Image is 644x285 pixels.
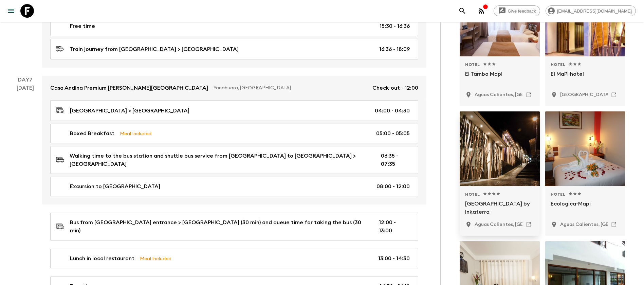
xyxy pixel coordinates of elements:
[381,152,410,168] p: 06:35 - 07:35
[50,249,418,268] a: Lunch in local restaurantMeal Included13:00 - 14:30
[465,70,534,86] p: El Tambo Mapi
[50,213,418,241] a: Bus from [GEOGRAPHIC_DATA] entrance > [GEOGRAPHIC_DATA] (30 min) and queue time for taking the bu...
[50,16,418,36] a: Free time15:30 - 16:36
[475,91,565,98] p: Aguas Calientes, Peru
[376,129,410,138] p: 05:00 - 05:05
[50,146,418,174] a: Walking time to the bus station and shuttle bus service from [GEOGRAPHIC_DATA] to [GEOGRAPHIC_DAT...
[379,218,410,235] p: 12:00 - 13:00
[375,107,410,115] p: 04:00 - 04:30
[553,8,636,14] span: [EMAIL_ADDRESS][DOMAIN_NAME]
[551,192,566,197] span: Hotel
[475,221,565,228] p: Aguas Calientes, Peru
[465,200,534,216] p: [GEOGRAPHIC_DATA] by Inkaterra
[50,100,418,121] a: [GEOGRAPHIC_DATA] > [GEOGRAPHIC_DATA]04:00 - 04:30
[70,152,370,168] p: Walking time to the bus station and shuttle bus service from [GEOGRAPHIC_DATA] to [GEOGRAPHIC_DAT...
[70,254,134,263] p: Lunch in local restaurant
[372,84,418,92] p: Check-out - 12:00
[465,192,480,197] span: Hotel
[546,5,636,16] div: [EMAIL_ADDRESS][DOMAIN_NAME]
[50,39,418,59] a: Train journey from [GEOGRAPHIC_DATA] > [GEOGRAPHIC_DATA]16:36 - 18:09
[70,129,114,138] p: Boxed Breakfast
[456,4,469,18] button: search adventures
[378,254,410,263] p: 13:00 - 14:30
[494,5,540,16] a: Give feedback
[551,70,620,86] p: El MaPi hotel
[140,255,171,262] p: Meal Included
[551,200,620,216] p: Ecologica-Mapi
[460,111,540,186] div: Photo of El MaPi Hotel by Inkaterra
[70,218,368,235] p: Bus from [GEOGRAPHIC_DATA] entrance > [GEOGRAPHIC_DATA] (30 min) and queue time for taking the bu...
[8,76,42,84] p: Day 7
[504,8,540,14] span: Give feedback
[214,85,367,91] p: Yanahuara, [GEOGRAPHIC_DATA]
[70,22,95,30] p: Free time
[70,107,189,115] p: [GEOGRAPHIC_DATA] > [GEOGRAPHIC_DATA]
[379,45,410,53] p: 16:36 - 18:09
[70,182,160,191] p: Excursion to [GEOGRAPHIC_DATA]
[545,111,625,186] div: Photo of Ecologica-Mapi
[4,4,18,18] button: menu
[70,45,239,53] p: Train journey from [GEOGRAPHIC_DATA] > [GEOGRAPHIC_DATA]
[50,84,208,92] p: Casa Andina Premium [PERSON_NAME][GEOGRAPHIC_DATA]
[50,177,418,196] a: Excursion to [GEOGRAPHIC_DATA]08:00 - 12:00
[50,124,418,143] a: Boxed BreakfastMeal Included05:00 - 05:05
[42,76,426,100] a: Casa Andina Premium [PERSON_NAME][GEOGRAPHIC_DATA]Yanahuara, [GEOGRAPHIC_DATA]Check-out - 12:00
[551,62,566,67] span: Hotel
[380,22,410,30] p: 15:30 - 16:36
[465,62,480,67] span: Hotel
[120,130,151,137] p: Meal Included
[376,182,410,191] p: 08:00 - 12:00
